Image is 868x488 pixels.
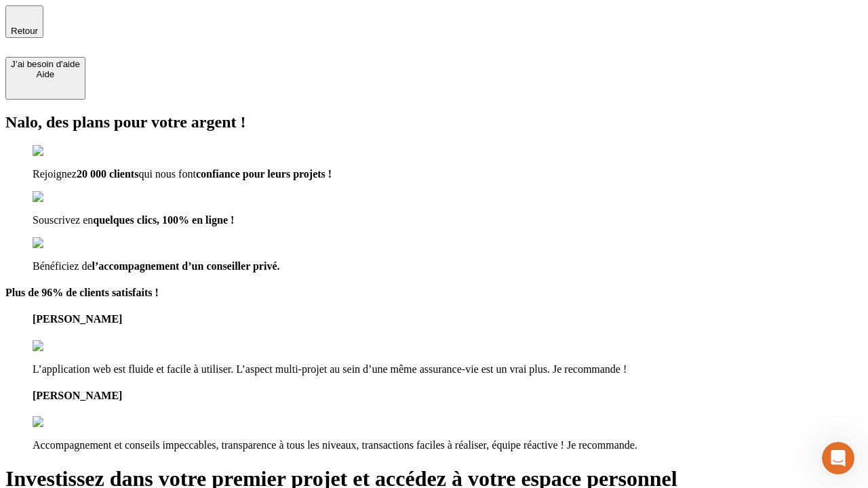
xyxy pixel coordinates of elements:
h4: [PERSON_NAME] [33,390,863,402]
p: L’application web est fluide et facile à utiliser. L’aspect multi-projet au sein d’une même assur... [33,363,863,375]
span: Souscrivez en [33,214,93,226]
span: l’accompagnement d’un conseiller privé. [92,260,280,272]
span: Retour [11,26,38,36]
img: checkmark [33,191,91,203]
h4: [PERSON_NAME] [33,313,863,325]
h2: Nalo, des plans pour votre argent ! [5,113,863,131]
h4: Plus de 96% de clients satisfaits ! [5,287,863,299]
span: Bénéficiez de [33,260,92,272]
p: Accompagnement et conseils impeccables, transparence à tous les niveaux, transactions faciles à r... [33,439,863,451]
button: J’ai besoin d'aideAide [5,57,85,100]
div: J’ai besoin d'aide [11,59,80,69]
img: checkmark [33,145,91,157]
iframe: Intercom live chat [822,442,854,474]
img: checkmark [33,237,91,249]
img: reviews stars [33,416,100,428]
span: Rejoignez [33,168,77,180]
div: Aide [11,69,80,79]
span: confiance pour leurs projets ! [196,168,332,180]
img: reviews stars [33,340,100,352]
span: qui nous font [138,168,195,180]
button: Retour [5,5,43,38]
span: quelques clics, 100% en ligne ! [93,214,234,226]
span: 20 000 clients [77,168,139,180]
